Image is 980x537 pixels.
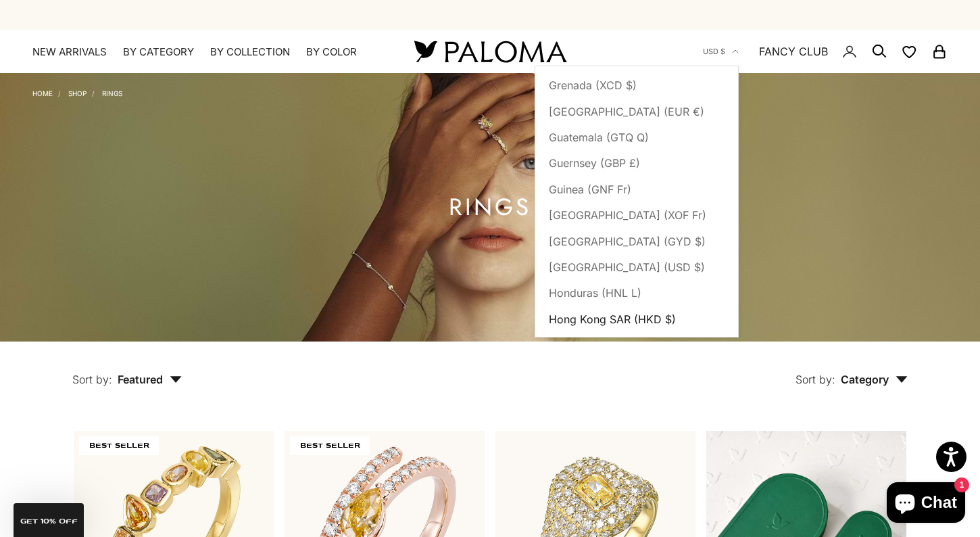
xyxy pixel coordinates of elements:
[20,518,78,525] span: GET 10% Off
[549,129,649,146] span: Guatemala (GTQ Q)
[32,87,122,97] nav: Breadcrumb
[549,103,704,120] span: [GEOGRAPHIC_DATA] (EUR €)
[883,482,969,526] inbox-online-store-chat: Shopify online store chat
[210,45,290,59] summary: By Collection
[764,342,939,398] button: Sort by: Category
[703,45,739,57] button: USD $
[703,30,948,73] nav: Secondary navigation
[759,43,828,60] a: FANCY CLUB
[549,310,676,328] span: Hong Kong SAR (HKD $)
[68,89,87,97] a: Shop
[549,336,639,354] span: Hungary (HUF Ft)
[32,89,53,97] a: Home
[449,199,531,216] h1: Rings
[118,373,182,386] span: Featured
[549,154,640,172] span: Guernsey (GBP £)
[32,45,382,59] nav: Primary navigation
[841,373,908,386] span: Category
[549,206,706,224] span: [GEOGRAPHIC_DATA] (XOF Fr)
[41,342,213,398] button: Sort by: Featured
[549,76,637,94] span: Grenada (XCD $)
[306,45,357,59] summary: By Color
[703,45,725,57] span: USD $
[102,89,122,97] a: Rings
[795,373,835,386] span: Sort by:
[79,436,159,455] span: BEST SELLER
[549,181,631,198] span: Guinea (GNF Fr)
[549,284,641,302] span: Honduras (HNL L)
[290,436,370,455] span: BEST SELLER
[549,258,705,276] span: [GEOGRAPHIC_DATA] (USD $)
[32,45,107,59] a: NEW ARRIVALS
[14,503,84,537] div: GET 10% Off
[123,45,194,59] summary: By Category
[72,373,112,386] span: Sort by:
[549,233,706,250] span: [GEOGRAPHIC_DATA] (GYD $)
